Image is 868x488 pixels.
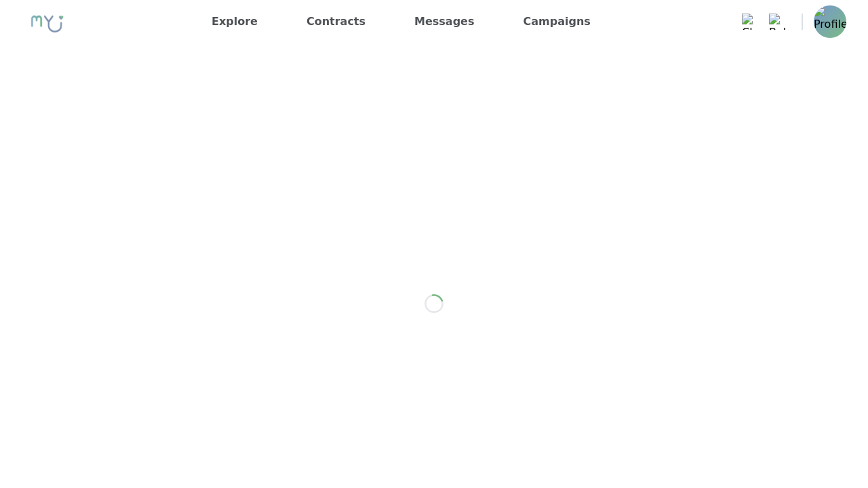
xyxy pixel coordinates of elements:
img: Bell [769,14,785,30]
img: Chat [742,14,758,30]
a: Campaigns [518,11,596,33]
a: Explore [206,11,263,33]
img: Profile [814,5,846,38]
a: Messages [409,11,479,33]
a: Contracts [301,11,371,33]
